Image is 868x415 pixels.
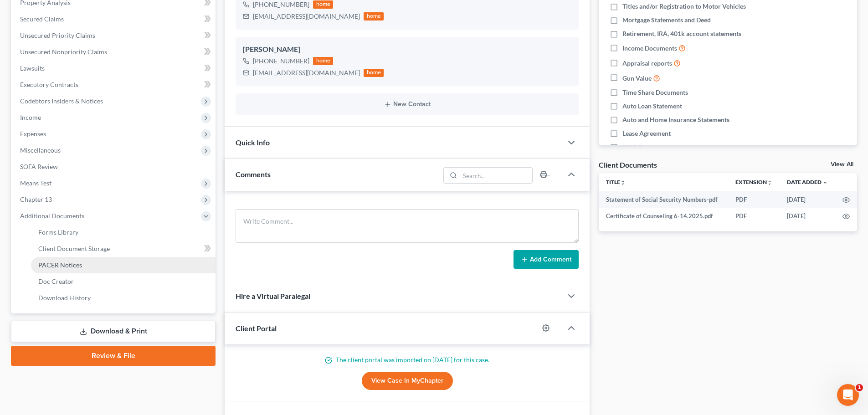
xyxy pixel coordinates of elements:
[822,180,828,185] i: expand_more
[20,97,103,105] span: Codebtors Insiders & Notices
[236,324,277,333] span: Client Portal
[313,57,333,65] div: home
[606,179,626,185] a: Titleunfold_more
[622,29,741,38] span: Retirement, IRA, 401k account statements
[31,257,216,273] a: PACER Notices
[622,59,672,68] span: Appraisal reports
[622,44,677,53] span: Income Documents
[13,77,216,93] a: Executory Contracts
[243,44,571,55] div: [PERSON_NAME]
[38,261,82,269] span: PACER Notices
[243,101,571,108] button: New Contact
[38,245,110,252] span: Client Document Storage
[622,74,652,83] span: Gun Value
[362,372,453,390] a: View Case in MyChapter
[622,2,746,11] span: Titles and/or Registration to Motor Vehicles
[253,68,360,77] div: [EMAIL_ADDRESS][DOMAIN_NAME]
[514,250,579,269] button: Add Comment
[13,60,216,77] a: Lawsuits
[13,44,216,60] a: Unsecured Nonpriority Claims
[364,12,384,20] div: home
[38,228,78,236] span: Forms Library
[236,138,270,147] span: Quick Info
[31,273,216,290] a: Doc Creator
[38,294,91,302] span: Download History
[20,113,41,121] span: Income
[313,0,333,9] div: home
[20,15,64,23] span: Secured Claims
[13,27,216,44] a: Unsecured Priority Claims
[622,129,671,138] span: Lease Agreement
[11,346,216,366] a: Review & File
[20,48,107,56] span: Unsecured Nonpriority Claims
[20,31,95,39] span: Unsecured Priority Claims
[20,146,61,154] span: Miscellaneous
[236,292,310,300] span: Hire a Virtual Paralegal
[831,161,853,168] a: View All
[20,179,51,187] span: Means Test
[364,69,384,77] div: home
[13,11,216,27] a: Secured Claims
[460,168,533,183] input: Search...
[728,191,780,208] td: PDF
[599,160,657,169] div: Client Documents
[728,208,780,224] td: PDF
[622,143,668,152] span: HOA Statement
[20,212,84,220] span: Additional Documents
[622,115,729,124] span: Auto and Home Insurance Statements
[236,170,271,179] span: Comments
[837,384,859,406] iframe: Intercom live chat
[780,191,835,208] td: [DATE]
[20,81,78,88] span: Executory Contracts
[253,56,309,66] div: [PHONE_NUMBER]
[20,163,58,170] span: SOFA Review
[856,384,863,391] span: 1
[11,321,216,342] a: Download & Print
[20,195,52,203] span: Chapter 13
[767,180,772,185] i: unfold_more
[31,241,216,257] a: Client Document Storage
[735,179,772,185] a: Extensionunfold_more
[253,12,360,21] div: [EMAIL_ADDRESS][DOMAIN_NAME]
[31,290,216,306] a: Download History
[787,179,828,185] a: Date Added expand_more
[31,224,216,241] a: Forms Library
[20,64,45,72] span: Lawsuits
[780,208,835,224] td: [DATE]
[599,191,728,208] td: Statement of Social Security Numbers-pdf
[622,102,682,111] span: Auto Loan Statement
[13,159,216,175] a: SOFA Review
[622,88,688,97] span: Time Share Documents
[236,355,579,364] p: The client portal was imported on [DATE] for this case.
[38,277,74,285] span: Doc Creator
[20,130,46,138] span: Expenses
[622,15,711,25] span: Mortgage Statements and Deed
[599,208,728,224] td: Certificate of Counseling 6-14.2025.pdf
[620,180,626,185] i: unfold_more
